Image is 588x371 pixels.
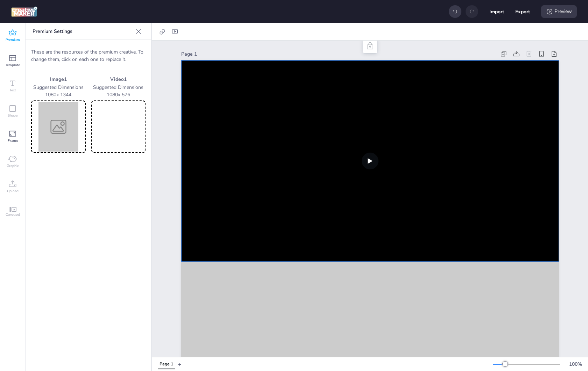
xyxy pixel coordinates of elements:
div: Tabs [155,358,178,370]
p: Image 1 [31,76,86,83]
p: Video 1 [91,76,146,83]
img: Preview [33,102,84,152]
button: + [178,358,182,370]
span: Upload [7,188,19,194]
span: Text [9,87,16,93]
div: 100 % [567,360,584,368]
span: Shape [8,113,17,118]
div: Preview [541,5,577,18]
button: Export [515,4,530,19]
p: These are the resources of the premium creative. To change them, click on each one to replace it. [31,48,146,63]
span: Premium [6,37,20,43]
span: Graphic [7,163,19,169]
span: Carousel [6,212,20,217]
span: Template [5,62,20,68]
p: 1080 x 576 [91,91,146,98]
span: Frame [8,138,18,143]
p: Suggested Dimensions [31,84,86,91]
p: Suggested Dimensions [91,84,146,91]
img: logo Creative Maker [11,6,37,17]
p: 1080 x 1344 [31,91,86,98]
button: Import [489,4,504,19]
div: Page 1 [181,50,496,58]
p: Premium Settings [33,23,133,40]
div: Page 1 [160,361,173,367]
